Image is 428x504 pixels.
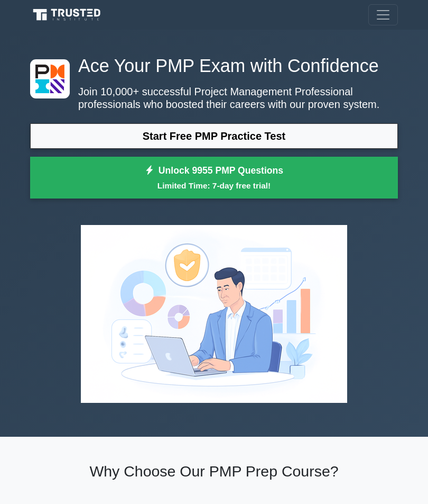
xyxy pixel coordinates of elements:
[30,85,398,111] p: Join 10,000+ successful Project Management Professional professionals who boosted their careers w...
[43,179,385,192] small: Limited Time: 7-day free trial!
[30,55,398,77] h1: Ace Your PMP Exam with Confidence
[72,217,356,411] img: Project Management Professional Preview
[30,462,398,480] h2: Why Choose Our PMP Prep Course?
[30,157,398,199] a: Unlock 9955 PMP QuestionsLimited Time: 7-day free trial!
[368,4,398,25] button: Toggle navigation
[30,123,398,149] a: Start Free PMP Practice Test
